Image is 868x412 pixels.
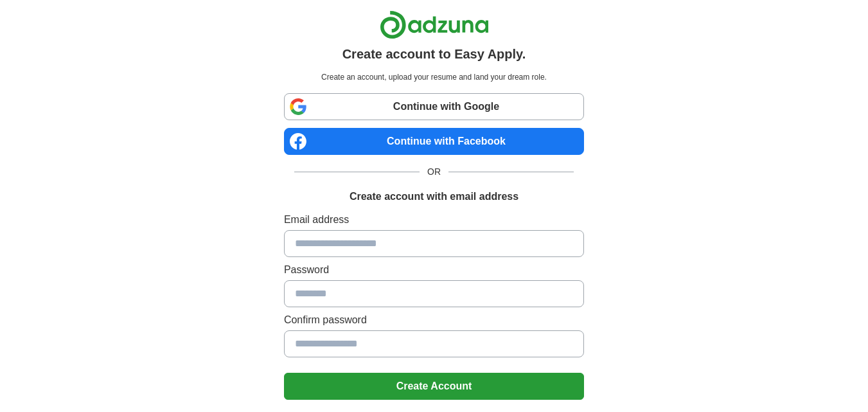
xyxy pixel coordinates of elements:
[284,128,584,155] a: Continue with Facebook
[284,373,584,400] button: Create Account
[342,44,526,64] h1: Create account to Easy Apply.
[284,93,584,120] a: Continue with Google
[284,212,584,228] label: Email address
[284,262,584,278] label: Password
[350,189,518,204] h1: Create account with email address
[420,165,448,179] span: OR
[284,312,584,328] label: Confirm password
[287,71,581,83] p: Create an account, upload your resume and land your dream role.
[380,10,489,39] img: Adzuna logo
